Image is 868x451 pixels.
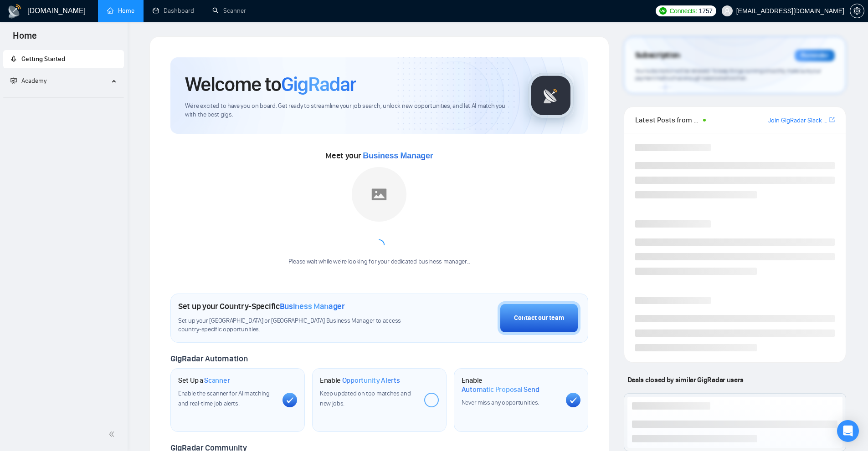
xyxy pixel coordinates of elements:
[204,376,230,385] span: Scanner
[342,376,400,385] span: Opportunity Alerts
[850,7,864,15] a: setting
[724,8,730,14] span: user
[768,116,827,126] a: Join GigRadar Slack Community
[21,77,46,85] span: Academy
[281,72,356,96] span: GigRadar
[185,72,356,96] h1: Welcome to
[10,77,17,84] span: fund-projection-screen
[107,7,134,15] a: homeHome
[514,313,564,323] div: Contact our team
[108,430,118,439] span: double-left
[635,114,700,126] span: Latest Posts from the GigRadar Community
[153,7,194,15] a: dashboardDashboard
[21,55,65,63] span: Getting Started
[829,116,835,124] a: export
[178,376,230,385] h1: Set Up a
[635,67,821,82] span: Your subscription will be renewed. To keep things running smoothly, make sure your payment method...
[3,94,124,100] li: Academy Homepage
[10,56,17,62] span: rocket
[669,6,697,16] span: Connects:
[462,385,539,394] span: Automatic Proposal Send
[635,48,680,63] span: Subscription
[7,4,22,19] img: logo
[10,77,46,85] span: Academy
[170,354,247,364] span: GigRadar Automation
[528,73,574,118] img: gigradar-logo.png
[829,116,835,123] span: export
[320,376,400,385] h1: Enable
[185,102,514,119] span: We're excited to have you on board. Get ready to streamline your job search, unlock new opportuni...
[178,301,345,311] h1: Set up your Country-Specific
[212,7,246,15] a: searchScanner
[498,301,580,335] button: Contact our team
[699,6,713,16] span: 1757
[462,399,539,406] span: Never miss any opportunities.
[624,372,747,388] span: Deals closed by similar GigRadar users
[178,390,270,407] span: Enable the scanner for AI matching and real-time job alerts.
[462,376,559,394] h1: Enable
[850,4,864,18] button: setting
[795,50,835,61] div: Reminder
[352,167,406,222] img: placeholder.png
[850,7,864,15] span: setting
[325,151,433,161] span: Meet your
[320,390,411,407] span: Keep updated on top matches and new jobs.
[373,238,385,251] span: loading
[363,151,433,160] span: Business Manager
[3,50,124,68] li: Getting Started
[283,258,476,266] div: Please wait while we're looking for your dedicated business manager...
[178,317,420,334] span: Set up your [GEOGRAPHIC_DATA] or [GEOGRAPHIC_DATA] Business Manager to access country-specific op...
[837,420,859,442] div: Open Intercom Messenger
[5,29,44,48] span: Home
[280,301,345,311] span: Business Manager
[659,7,667,15] img: upwork-logo.png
